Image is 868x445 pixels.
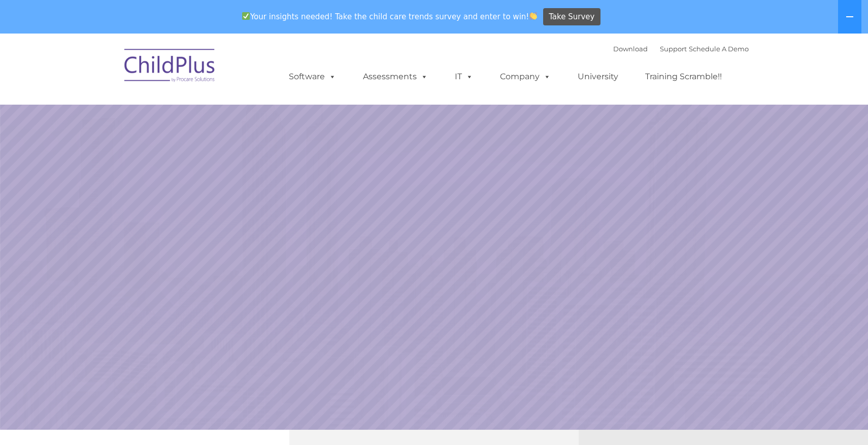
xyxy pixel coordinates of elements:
font: | [613,45,749,53]
a: Take Survey [543,8,600,26]
img: ChildPlus by Procare Solutions [119,42,221,92]
a: University [567,67,628,87]
a: Company [490,67,561,87]
a: IT [445,67,483,87]
span: Take Survey [549,8,594,26]
a: Download [613,45,648,53]
img: 👏 [529,12,537,20]
a: Software [279,67,346,87]
a: Schedule A Demo [689,45,749,53]
img: ✅ [242,12,250,20]
a: Assessments [353,67,438,87]
a: Support [660,45,687,53]
a: Training Scramble!! [635,67,732,87]
a: Learn More [590,293,735,331]
span: Your insights needed! Take the child care trends survey and enter to win! [238,7,542,26]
